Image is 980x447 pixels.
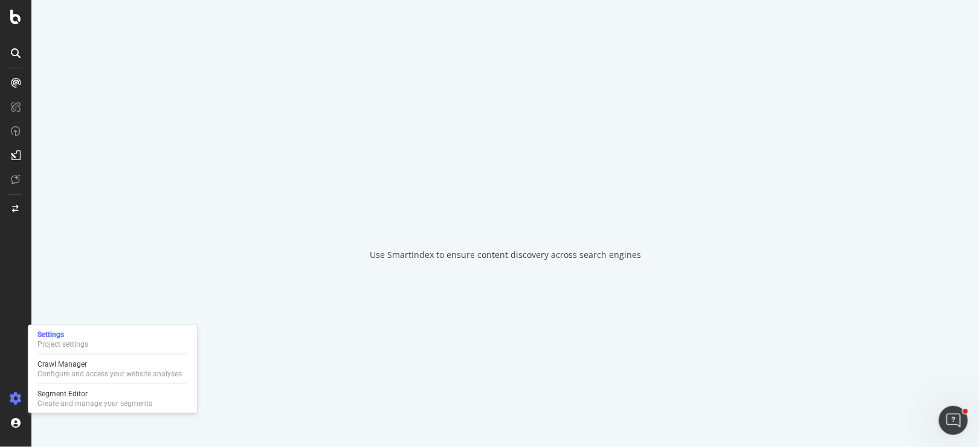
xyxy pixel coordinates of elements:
a: Crawl ManagerConfigure and access your website analyses [33,358,192,380]
div: Segment Editor [37,389,152,399]
div: Project settings [37,339,88,349]
div: Configure and access your website analyses [37,369,182,379]
a: SettingsProject settings [33,329,192,350]
div: Create and manage your segments [37,399,152,408]
div: Settings [37,330,88,339]
iframe: Intercom live chat [939,406,968,435]
div: Crawl Manager [37,359,182,369]
div: animation [462,186,549,230]
a: Segment EditorCreate and manage your segments [33,388,192,410]
div: Use SmartIndex to ensure content discovery across search engines [370,249,642,261]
